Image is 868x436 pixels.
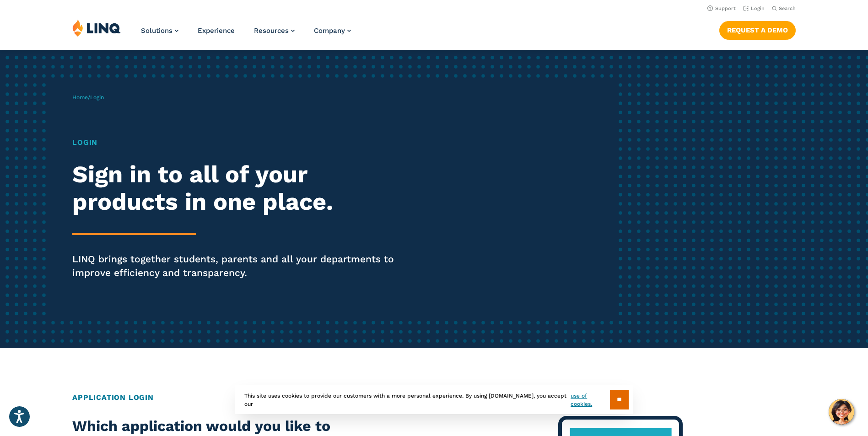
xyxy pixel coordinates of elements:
[254,27,289,35] span: Resources
[772,5,796,12] button: Open Search Bar
[72,94,88,101] a: Home
[707,5,736,11] a: Support
[72,19,121,37] img: LINQ | K‑12 Software
[141,27,173,35] span: Solutions
[743,5,765,11] a: Login
[719,21,796,39] a: Request a Demo
[235,385,633,414] div: This site uses cookies to provide our customers with a more personal experience. By using [DOMAIN...
[314,27,351,35] a: Company
[571,392,609,408] a: use of cookies.
[254,27,295,35] a: Resources
[141,19,351,49] nav: Primary Navigation
[719,19,796,39] nav: Button Navigation
[72,392,796,403] h2: Application Login
[72,161,407,216] h2: Sign in to all of your products in one place.
[72,252,407,280] p: LINQ brings together students, parents and all your departments to improve efficiency and transpa...
[779,5,796,11] span: Search
[314,27,345,35] span: Company
[72,94,104,101] span: /
[198,27,235,35] a: Experience
[90,94,104,101] span: Login
[72,137,407,148] h1: Login
[141,27,178,35] a: Solutions
[829,399,854,425] button: Hello, have a question? Let’s chat.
